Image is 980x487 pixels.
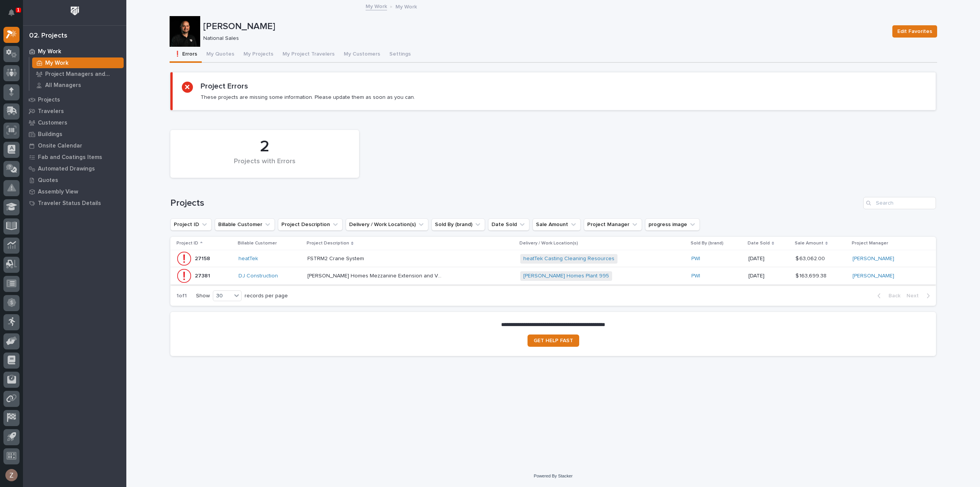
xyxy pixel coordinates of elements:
div: 2 [183,137,346,156]
button: Notifications [3,5,20,21]
a: GET HELP FAST [528,335,579,347]
a: My Work [366,2,387,10]
a: Traveler Status Details [23,197,126,209]
div: Notifications1 [10,9,20,21]
a: DJ Construction [238,273,278,279]
button: Back [871,292,903,299]
p: Assembly View [38,189,78,195]
tr: 2715827158 heatTek FSTRM2 Crane SystemFSTRM2 Crane System heatTek Casting Cleaning Resources PWI ... [170,250,936,267]
a: My Work [23,46,126,57]
p: My Work [395,2,417,10]
p: Clayton Homes Mezzanine Extension and VRC - Plant 995 [307,271,443,279]
span: GET HELP FAST [534,338,573,343]
a: heatTek [238,256,258,262]
div: 30 [213,292,232,300]
p: Delivery / Work Location(s) [519,239,578,248]
button: Project Manager [584,218,642,231]
button: My Customers [339,47,385,63]
a: Buildings [23,128,126,140]
button: Delivery / Work Location(s) [346,218,428,231]
input: Search [863,197,936,209]
p: records per page [245,293,288,299]
a: Assembly View [23,186,126,197]
a: Customers [23,117,126,128]
a: heatTek Casting Cleaning Resources [523,256,614,262]
p: My Work [38,48,61,55]
button: progress image [645,218,700,231]
p: All Managers [45,82,81,89]
p: 1 [17,7,20,13]
button: Edit Favorites [892,25,937,38]
button: ❗ Errors [170,47,202,63]
button: Settings [385,47,415,63]
button: Date Sold [488,218,529,231]
p: Project ID [176,239,198,248]
p: These projects are missing some information. Please update them as soon as you can. [201,94,415,101]
p: Quotes [38,177,58,184]
p: [DATE] [748,256,789,262]
p: Onsite Calendar [38,143,82,149]
a: All Managers [29,80,126,90]
p: [DATE] [748,273,789,279]
button: Project ID [170,218,212,231]
p: Customers [38,120,67,126]
a: Travelers [23,105,126,117]
button: My Project Travelers [278,47,339,63]
div: Projects with Errors [183,157,346,174]
p: Automated Drawings [38,166,95,172]
span: Back [884,292,900,299]
div: 02. Projects [29,32,67,40]
a: Projects [23,94,126,105]
p: Traveler Status Details [38,200,101,207]
p: 27381 [195,271,212,279]
p: Project Manager [852,239,888,248]
p: Sold By (brand) [691,239,724,248]
p: $ 163,699.38 [795,271,828,279]
a: Fab and Coatings Items [23,151,126,163]
p: FSTRM2 Crane System [307,254,366,262]
p: Travelers [38,108,64,115]
a: Project Managers and Engineers [29,69,126,79]
a: [PERSON_NAME] Homes Plant 995 [523,273,609,279]
a: PWI [691,273,700,279]
a: PWI [691,256,700,262]
a: Powered By Stacker [534,474,572,478]
button: Project Description [278,218,343,231]
p: National Sales [203,35,883,42]
p: Project Description [307,239,349,248]
a: Quotes [23,174,126,186]
p: My Work [45,60,69,67]
button: users-avatar [3,467,20,483]
a: My Work [29,57,126,68]
p: Billable Customer [238,239,277,248]
p: Fab and Coatings Items [38,154,102,161]
p: 27158 [195,254,212,262]
span: Edit Favorites [897,27,932,36]
span: Next [906,292,923,299]
a: Onsite Calendar [23,140,126,151]
p: [PERSON_NAME] [203,21,886,32]
p: 1 of 1 [170,287,193,305]
p: Sale Amount [795,239,823,248]
p: Show [196,293,210,299]
p: $ 63,062.00 [795,254,826,262]
h2: Project Errors [201,82,248,91]
img: Workspace Logo [68,4,82,18]
tr: 2738127381 DJ Construction [PERSON_NAME] Homes Mezzanine Extension and VRC - Plant 995[PERSON_NAM... [170,267,936,285]
a: Automated Drawings [23,163,126,174]
button: Sold By (brand) [431,218,485,231]
button: My Quotes [202,47,239,63]
p: Buildings [38,131,62,138]
button: Next [903,292,936,299]
p: Projects [38,97,60,103]
p: Project Managers and Engineers [45,71,121,78]
h1: Projects [170,198,860,209]
p: Date Sold [748,239,770,248]
button: Billable Customer [215,218,275,231]
button: Sale Amount [532,218,581,231]
a: [PERSON_NAME] [853,256,894,262]
button: My Projects [239,47,278,63]
a: [PERSON_NAME] [853,273,894,279]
